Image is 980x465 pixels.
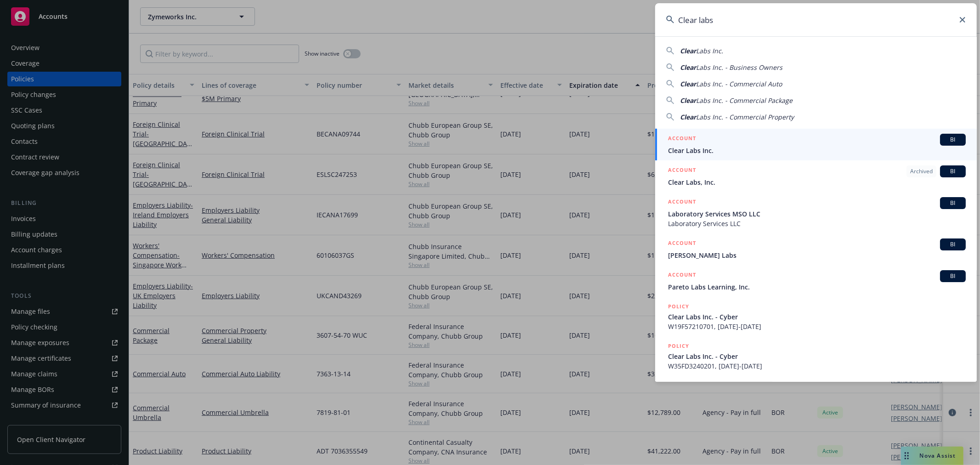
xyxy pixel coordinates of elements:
h5: POLICY [668,381,689,390]
span: BI [944,272,962,280]
a: ACCOUNTBIPareto Labs Learning, Inc. [655,265,977,297]
a: ACCOUNTBI[PERSON_NAME] Labs [655,233,977,265]
span: BI [944,167,962,176]
span: Clear [680,113,696,121]
span: Labs Inc. [696,46,723,55]
h5: ACCOUNT [668,134,696,145]
span: Pareto Labs Learning, Inc. [668,282,966,292]
span: Archived [910,167,933,176]
h5: ACCOUNT [668,238,696,250]
span: [PERSON_NAME] Labs [668,250,966,260]
a: POLICYClear Labs Inc. - CyberW35FD3240201, [DATE]-[DATE] [655,336,977,376]
a: POLICY [655,376,977,415]
a: POLICYClear Labs Inc. - CyberW19F57210701, [DATE]-[DATE] [655,297,977,336]
span: BI [944,199,962,207]
a: ACCOUNTArchivedBIClear Labs, Inc. [655,160,977,192]
span: W19F57210701, [DATE]-[DATE] [668,322,966,331]
span: Clear [680,46,696,55]
span: Labs Inc. - Business Owners [696,63,782,72]
span: Clear [680,96,696,105]
span: Clear Labs Inc. - Cyber [668,312,966,322]
input: Search... [655,3,977,36]
span: Labs Inc. - Commercial Property [696,113,794,121]
a: ACCOUNTBIClear Labs Inc. [655,129,977,160]
span: Clear [680,79,696,88]
h5: POLICY [668,302,689,311]
h5: ACCOUNT [668,197,696,208]
a: ACCOUNTBILaboratory Services MSO LLCLaboratory Services LLC [655,192,977,233]
span: Clear Labs, Inc. [668,177,966,187]
h5: ACCOUNT [668,270,696,281]
span: Clear Labs Inc. [668,146,966,155]
h5: POLICY [668,341,689,351]
span: Labs Inc. - Commercial Package [696,96,793,105]
span: BI [944,240,962,249]
span: BI [944,136,962,144]
span: Labs Inc. - Commercial Auto [696,79,782,88]
span: Clear [680,63,696,72]
span: W35FD3240201, [DATE]-[DATE] [668,361,966,371]
span: Laboratory Services MSO LLC [668,209,966,219]
span: Laboratory Services LLC [668,219,966,228]
h5: ACCOUNT [668,165,696,176]
span: Clear Labs Inc. - Cyber [668,352,966,361]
